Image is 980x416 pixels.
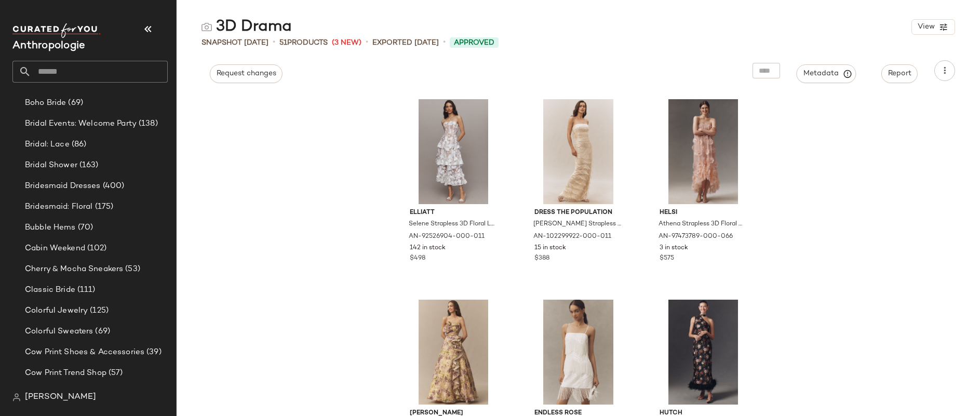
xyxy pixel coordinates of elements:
span: Boho Bride [25,97,66,109]
span: 15 in stock [534,244,566,253]
span: (111) [75,284,96,296]
span: (69) [93,326,110,338]
img: svg%3e [12,393,21,401]
span: Bridesmaid Dresses [25,180,101,192]
span: Snapshot [DATE] [202,37,269,48]
span: Metadata [803,69,850,78]
span: Bridal: Lace [25,139,70,151]
span: (70) [76,222,93,234]
span: • [443,36,446,49]
span: $498 [410,254,425,263]
button: Request changes [210,64,283,83]
div: 3D Drama [202,17,292,37]
span: (86) [70,139,87,151]
span: Approved [454,37,494,48]
span: (138) [137,118,158,130]
span: (53) [123,263,140,275]
span: [PERSON_NAME] [25,391,96,404]
span: Request changes [216,70,276,78]
img: 103875233_520_b [651,300,756,405]
span: Cabin Weekend [25,243,85,254]
span: Bridal Events: Welcome Party [25,118,137,130]
span: AN-92526904-000-011 [409,232,485,241]
span: (57) [106,367,123,379]
span: (69) [66,97,83,109]
span: Cow Print Shoes & Accessories [25,346,144,358]
img: cfy_white_logo.C9jOOHJF.svg [12,23,101,38]
span: Bubble Hems [25,222,76,234]
span: (400) [101,180,125,192]
span: • [366,36,368,49]
button: Metadata [797,64,856,83]
span: [PERSON_NAME] Strapless Beaded Maxi Dress by Dress The Population in Ivory, Women's, Size: Medium... [533,220,621,229]
span: 142 in stock [410,244,446,253]
p: Exported [DATE] [372,37,439,48]
span: Bridesmaid: Floral [25,201,93,213]
span: $388 [534,254,549,263]
span: Current Company Name [12,41,85,51]
span: (175) [93,201,114,213]
span: (39) [144,346,162,358]
span: Helsi [660,208,747,218]
button: Report [881,64,918,83]
span: • [273,36,275,49]
span: Elliatt [410,208,498,218]
span: AN-102299922-000-011 [533,232,611,241]
span: Selene Strapless 3D Floral Lace Tiered Maxi Dress by Elliatt in Ivory, Women's, Size: Large, Poly... [409,220,496,229]
span: Dress The Population [534,208,622,218]
span: Cherry & Mocha Sneakers [25,263,123,275]
img: 103236675_610_b [401,300,506,405]
span: Colorful Jewelry [25,305,88,317]
span: Colorful Sweaters [25,326,93,338]
span: Bridal Shower [25,159,77,171]
span: Report [888,70,911,78]
span: (3 New) [332,37,361,48]
span: AN-97473789-000-066 [659,232,733,241]
span: View [917,23,935,31]
span: 51 [279,39,287,47]
img: 100777614_010_b [526,300,630,405]
span: Athena Strapless 3D Floral Maxi Dress by [PERSON_NAME] in Pink, Women's, Size: Large, Polyester/S... [659,220,746,229]
span: Cow Print Trend Shop [25,367,106,379]
span: (163) [77,159,99,171]
span: Classic Bride [25,284,75,296]
img: 97473789_066_b [651,99,756,204]
img: svg%3e [202,22,212,32]
button: View [911,19,955,35]
img: 102299922_011_b [526,99,630,204]
div: Products [279,37,328,48]
span: 3 in stock [660,244,688,253]
span: (125) [88,305,109,317]
span: (102) [85,243,107,254]
span: $575 [660,254,674,263]
img: 92526904_011_b [401,99,506,204]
